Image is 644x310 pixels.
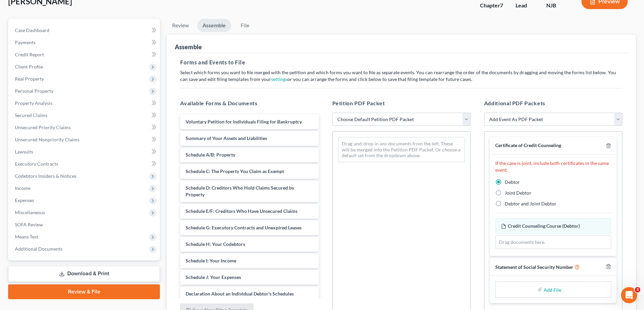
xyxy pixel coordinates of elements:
span: Payments [15,39,35,45]
a: Review & File [8,284,160,299]
span: Miscellaneous [15,209,45,215]
span: Income [15,185,30,191]
span: Voluntary Petition for Individuals Filing for Bankruptcy [186,119,302,124]
span: Means Test [15,234,38,239]
a: Secured Claims [9,109,160,121]
span: Schedule H: Your Codebtors [186,241,245,247]
span: Statement of Social Security Number [495,264,573,270]
span: Petition PDF Packet [332,100,385,106]
span: Credit Counseling Course (Debtor) [508,223,580,229]
a: Payments [9,36,160,49]
a: Case Dashboard [9,24,160,36]
span: Additional Documents [15,246,63,252]
a: Property Analysis [9,97,160,109]
span: Real Property [15,76,44,82]
a: File [234,19,256,32]
span: Property Analysis [15,100,52,106]
p: If the case is joint, include both certificates in the same event. [495,160,611,173]
a: SOFA Review [9,219,160,231]
div: Lead [516,2,535,9]
div: Assemble [175,43,202,51]
span: Summary of Your Assets and Liabilities [186,135,267,141]
span: Certificate of Credit Counseling [495,142,561,148]
span: Codebtors Insiders & Notices [15,173,76,179]
span: Schedule D: Creditors Who Hold Claims Secured by Property [186,185,294,197]
span: Joint Debtor [505,190,531,196]
span: Schedule I: Your Income [186,258,236,263]
span: Schedule A/B: Property [186,152,235,158]
p: Select which forms you want to file merged with the petition and which forms you want to file as ... [180,69,622,83]
a: Review [167,19,194,32]
span: SOFA Review [15,222,43,227]
span: Schedule J: Your Expenses [186,274,241,280]
a: Executory Contracts [9,158,160,170]
h5: Forms and Events to File [180,58,622,66]
a: Unsecured Nonpriority Claims [9,134,160,146]
div: Drag-and-drop in any documents from the left. These will be merged into the Petition PDF Packet. ... [338,137,465,162]
span: Credit Report [15,52,44,57]
a: Lawsuits [9,146,160,158]
span: Client Profile [15,64,43,69]
a: Assemble [197,19,231,32]
h5: Additional PDF Packets [484,99,622,107]
span: Secured Claims [15,112,47,118]
div: Chapter [480,2,505,9]
span: Unsecured Priority Claims [15,124,71,130]
a: Download & Print [8,266,160,282]
span: 3 [635,287,640,292]
h5: Available Forms & Documents [180,99,318,107]
span: Schedule G: Executory Contracts and Unexpired Leases [186,225,302,230]
span: Unsecured Nonpriority Claims [15,137,79,142]
span: Personal Property [15,88,53,94]
a: settings [271,76,287,82]
div: NJB [546,2,571,9]
span: Executory Contracts [15,161,58,167]
iframe: Intercom live chat [621,287,637,303]
a: Unsecured Priority Claims [9,121,160,134]
span: Schedule E/F: Creditors Who Have Unsecured Claims [186,208,297,214]
span: Expenses [15,197,34,203]
a: Credit Report [9,49,160,61]
span: Debtor and Joint Debtor [505,201,556,206]
span: Declaration About an Individual Debtor's Schedules [186,291,294,297]
span: Debtor [505,179,520,185]
span: 7 [500,2,503,8]
span: Case Dashboard [15,27,49,33]
span: Lawsuits [15,149,33,154]
div: Drag documents here. [495,235,611,249]
span: Schedule C: The Property You Claim as Exempt [186,168,284,174]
